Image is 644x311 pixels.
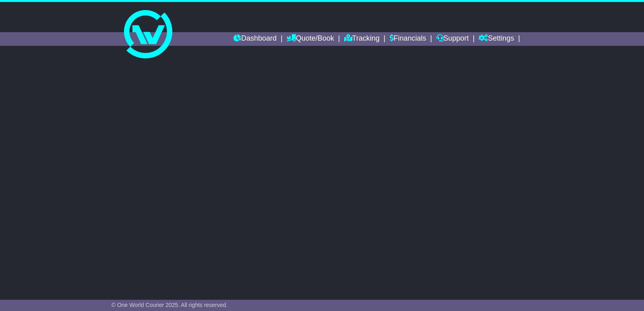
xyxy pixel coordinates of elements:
a: Financials [390,32,426,46]
span: © One World Courier 2025. All rights reserved. [111,302,228,308]
a: Quote/Book [287,32,334,46]
a: Support [436,32,469,46]
a: Settings [479,32,514,46]
a: Tracking [344,32,380,46]
a: Dashboard [233,32,277,46]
